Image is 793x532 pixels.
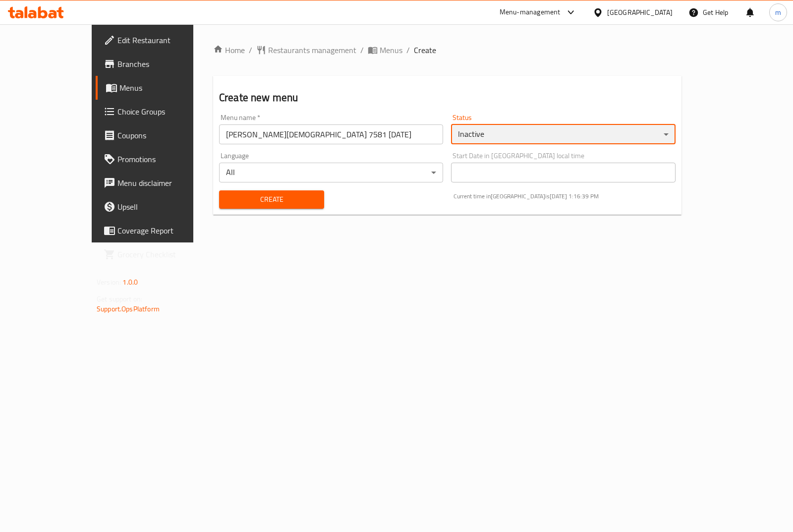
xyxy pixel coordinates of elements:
span: Coverage Report [117,225,216,236]
span: m [775,7,781,18]
a: Menu disclaimer [96,171,224,195]
span: Menus [119,82,216,94]
a: Restaurants management [256,44,356,56]
span: Version: [97,276,121,289]
span: 1.0.0 [122,276,138,289]
div: Inactive [451,124,675,144]
span: Menu disclaimer [117,177,216,189]
a: Coupons [96,123,224,147]
a: Upsell [96,195,224,219]
li: / [360,44,364,56]
span: Create [227,193,316,206]
a: Branches [96,52,224,76]
span: Promotions [117,153,216,165]
span: Upsell [117,201,216,213]
span: Coupons [117,129,216,141]
a: Menus [368,44,402,56]
p: Current time in [GEOGRAPHIC_DATA] is [DATE] 1:16:39 PM [453,192,676,201]
span: Menus [380,44,402,56]
input: Please enter Menu name [219,124,443,144]
a: Home [213,44,245,56]
li: / [406,44,410,56]
a: Promotions [96,147,224,171]
span: Get support on: [97,293,142,305]
span: Choice Groups [117,106,216,118]
span: Edit Restaurant [117,34,216,46]
button: Create [219,190,324,209]
a: Menus [96,76,224,100]
span: Branches [117,58,216,70]
a: Grocery Checklist [96,242,224,266]
h2: Create new menu [219,90,676,105]
span: Grocery Checklist [117,248,216,260]
nav: breadcrumb [213,44,681,56]
a: Support.OpsPlatform [97,302,160,315]
a: Choice Groups [96,100,224,123]
div: Menu-management [500,6,561,18]
span: Create [414,44,436,56]
li: / [249,44,252,56]
span: Restaurants management [268,44,356,56]
div: [GEOGRAPHIC_DATA] [607,7,673,18]
a: Coverage Report [96,219,224,242]
a: Edit Restaurant [96,28,224,52]
div: All [219,163,443,182]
